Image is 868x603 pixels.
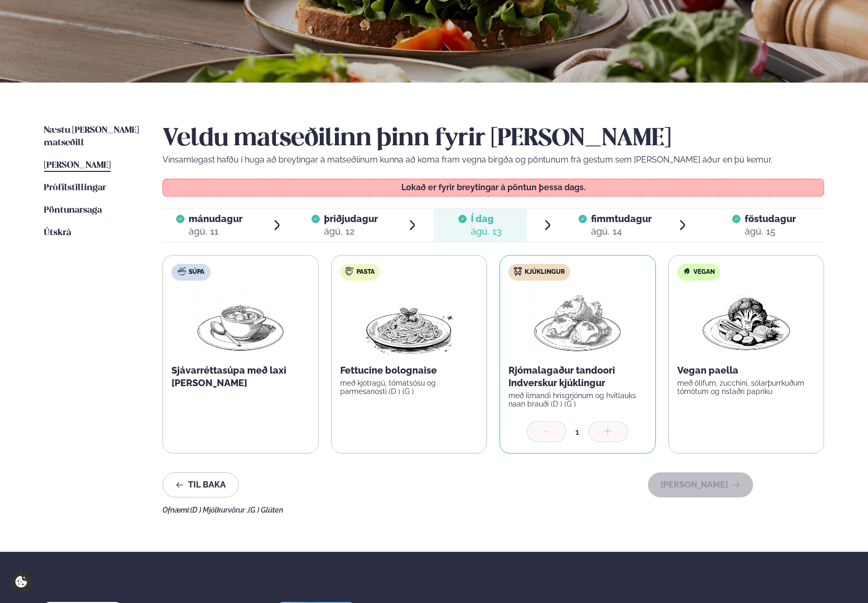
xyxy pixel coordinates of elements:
[324,213,378,224] span: þriðjudagur
[471,213,502,225] span: Í dag
[677,364,816,377] p: Vegan paella
[591,225,652,238] div: ágú. 14
[194,289,286,356] img: Soup.png
[163,154,824,166] p: Vinsamlegast hafðu í huga að breytingar á matseðlinum kunna að koma fram vegna birgða og pöntunum...
[44,126,139,147] span: Næstu [PERSON_NAME] matseðill
[44,161,111,170] span: [PERSON_NAME]
[471,225,502,238] div: ágú. 13
[324,225,378,238] div: ágú. 12
[173,183,814,192] p: Lokað er fyrir breytingar á pöntun þessa dags.
[44,204,102,217] a: Pöntunarsaga
[163,506,824,514] div: Ofnæmi:
[340,379,479,396] p: með kjötragú, tómatsósu og parmesanosti (D ) (G )
[10,571,32,593] a: Cookie settings
[44,182,106,194] a: Prófílstillingar
[163,124,824,154] h2: Veldu matseðilinn þinn fyrir [PERSON_NAME]
[44,183,106,192] span: Prófílstillingar
[591,213,652,224] span: fimmtudagur
[525,268,565,276] span: Kjúklingur
[189,268,204,276] span: Súpa
[44,206,102,215] span: Pöntunarsaga
[514,267,522,275] img: chicken.svg
[178,267,186,275] img: soup.svg
[700,289,792,356] img: Vegan.png
[44,227,71,239] a: Útskrá
[340,364,479,377] p: Fettucine bolognaise
[171,364,310,389] p: Sjávarréttasúpa með laxi [PERSON_NAME]
[745,213,796,224] span: föstudagur
[508,391,647,408] p: með ilmandi hrísgrjónum og hvítlauks naan brauði (D ) (G )
[44,159,111,172] a: [PERSON_NAME]
[248,506,283,514] span: (G ) Glúten
[44,124,142,149] a: Næstu [PERSON_NAME] matseðill
[682,267,691,275] img: Vegan.svg
[745,225,796,238] div: ágú. 15
[677,379,816,396] p: með ólífum, zucchini, sólarþurrkuðum tómötum og ristaðri papriku
[345,267,354,275] img: pasta.svg
[190,506,248,514] span: (D ) Mjólkurvörur ,
[189,213,242,224] span: mánudagur
[508,364,647,389] p: Rjómalagaður tandoori Indverskur kjúklingur
[189,225,242,238] div: ágú. 11
[163,472,239,497] button: Til baka
[44,228,71,237] span: Útskrá
[648,472,753,497] button: [PERSON_NAME]
[363,289,455,356] img: Spagetti.png
[531,289,623,356] img: Chicken-thighs.png
[693,268,715,276] span: Vegan
[356,268,375,276] span: Pasta
[566,426,588,438] div: 1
